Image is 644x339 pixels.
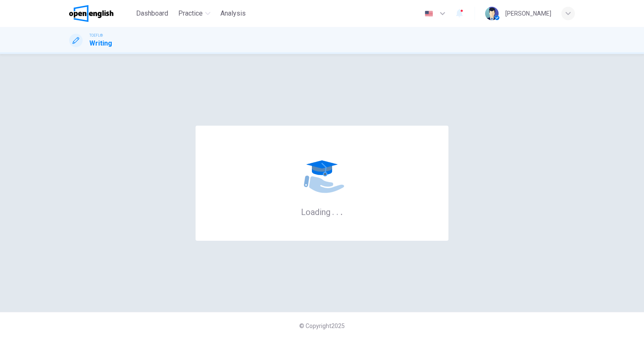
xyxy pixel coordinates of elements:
span: © Copyright 2025 [299,323,345,329]
a: OpenEnglish logo [69,5,133,22]
button: Practice [175,6,214,21]
span: TOEFL® [89,32,103,38]
h1: Writing [89,38,112,48]
span: Analysis [220,8,246,19]
h6: Loading [301,206,343,217]
h6: . [336,204,339,218]
img: Profile picture [485,7,499,20]
h6: . [332,204,335,218]
img: en [424,11,434,17]
span: Dashboard [136,8,168,19]
h6: . [340,204,343,218]
img: OpenEnglish logo [69,5,113,22]
div: [PERSON_NAME] [505,8,551,19]
button: Analysis [217,6,249,21]
span: Practice [178,8,203,19]
button: Dashboard [133,6,172,21]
